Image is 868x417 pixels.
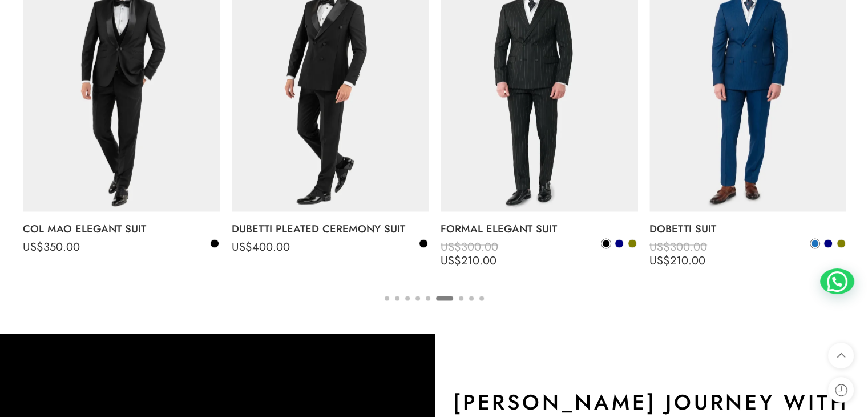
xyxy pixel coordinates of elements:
[627,238,637,248] a: Olive
[232,238,252,255] span: US$
[23,238,43,255] span: US$
[823,238,833,248] a: Navy
[601,238,611,248] a: Black
[836,238,846,248] a: Olive
[23,217,220,240] a: COL MAO ELEGANT SUIT
[649,217,847,240] a: DOBETTI SUIT
[232,217,429,240] a: DUBETTI PLEATED CEREMONY SUIT
[649,252,705,268] bdi: 210.00
[441,217,638,240] a: FORMAL ELEGANT SUIT
[649,252,670,268] span: US$
[441,238,498,255] bdi: 300.00
[232,238,290,255] bdi: 400.00
[441,252,461,268] span: US$
[441,252,496,268] bdi: 210.00
[649,238,707,255] bdi: 300.00
[614,238,624,248] a: Navy
[209,238,220,248] a: Black
[649,238,670,255] span: US$
[810,238,820,248] a: Blue
[418,238,429,248] a: Black
[441,238,461,255] span: US$
[23,238,80,255] bdi: 350.00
